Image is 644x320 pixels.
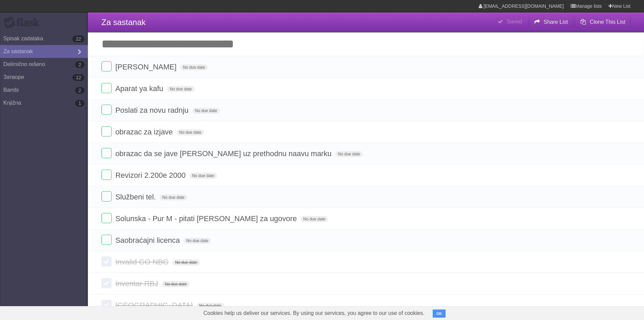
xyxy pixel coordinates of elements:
b: Saved [507,19,522,24]
label: Done [101,256,112,266]
label: Done [101,61,112,71]
b: Share List [544,19,568,25]
span: No due date [301,216,328,222]
button: OK [433,310,446,318]
b: 2 [75,87,85,94]
span: No due date [176,129,204,135]
label: Done [101,170,112,180]
label: Done [101,213,112,223]
label: Done [101,278,112,288]
b: Clone This List [590,19,625,25]
label: Done [101,126,112,136]
span: No due date [160,194,187,200]
label: Done [101,235,112,245]
label: Done [101,300,112,310]
span: Poslati za novu radnju [115,106,190,114]
span: No due date [167,86,194,92]
label: Done [101,148,112,158]
span: Za sastanak [101,18,146,27]
span: Solunska - Pur M - pitati [PERSON_NAME] za ugovore [115,214,299,223]
span: Aparat ya kafu [115,84,165,93]
b: 22 [72,36,85,42]
span: No due date [196,303,224,309]
span: No due date [184,238,211,244]
span: Cookies help us deliver our services. By using our services, you agree to our use of cookies. [197,306,431,320]
label: Done [101,191,112,201]
label: Done [101,83,112,93]
span: No due date [335,151,363,157]
span: Invalid GO NBG [115,258,170,266]
b: 12 [72,74,85,81]
span: No due date [172,259,200,265]
span: Saobraćajni licenca [115,236,182,244]
button: Share List [529,16,573,28]
span: Revizori 2.200e 2000 [115,171,187,179]
b: 1 [75,100,85,107]
span: obrazac za izjave [115,128,174,136]
span: Inventar RBJ [115,279,160,288]
span: Službeni tel. [115,193,158,201]
label: Done [101,105,112,115]
div: Flask [3,17,44,29]
span: [PERSON_NAME] [115,63,178,71]
span: No due date [192,108,220,114]
button: Clone This List [575,16,630,28]
span: [GEOGRAPHIC_DATA] [115,301,194,310]
span: No due date [162,281,189,287]
b: 2 [75,61,85,68]
span: No due date [180,64,208,70]
span: No due date [189,173,217,179]
span: obrazac da se jave [PERSON_NAME] uz prethodnu naavu marku [115,149,333,158]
